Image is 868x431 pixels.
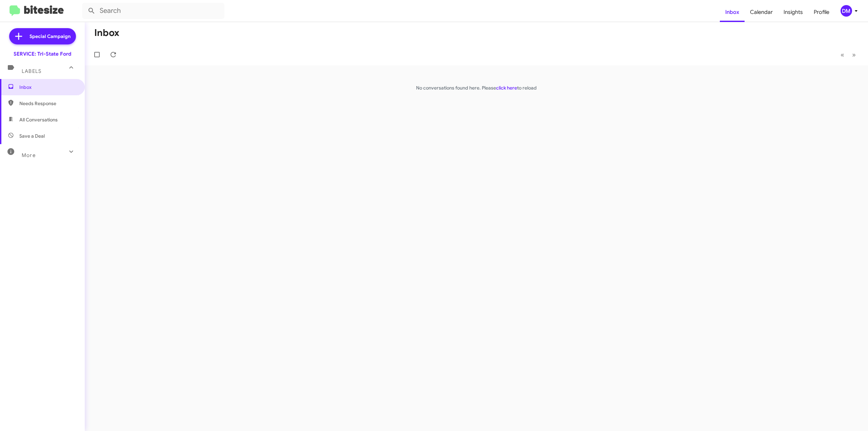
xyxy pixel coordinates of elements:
span: Inbox [19,84,77,91]
input: Search [82,3,224,19]
a: Inbox [720,2,745,22]
button: Next [848,48,860,62]
span: Save a Deal [19,133,45,139]
button: DM [835,5,861,17]
span: « [841,51,844,59]
a: Insights [778,2,808,22]
span: Labels [22,68,41,74]
a: click here [496,85,517,91]
div: DM [841,5,852,17]
button: Previous [836,48,848,62]
a: Profile [808,2,835,22]
h1: Inbox [94,27,119,38]
span: More [22,152,36,158]
a: Special Campaign [9,28,76,44]
div: SERVICE: Tri-State Ford [14,51,71,57]
nav: Page navigation example [837,48,860,62]
a: Calendar [745,2,778,22]
p: No conversations found here. Please to reload [85,84,868,91]
span: » [852,51,856,59]
span: All Conversations [19,116,58,123]
span: Special Campaign [29,33,71,40]
span: Needs Response [19,100,77,107]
